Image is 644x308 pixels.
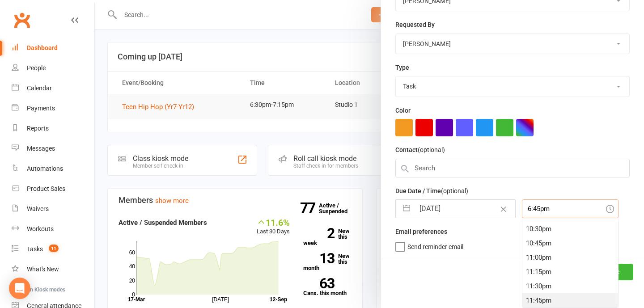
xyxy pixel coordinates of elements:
[395,20,435,30] label: Requested By
[12,38,94,58] a: Dashboard
[522,279,618,293] div: 11:30pm
[522,293,618,308] div: 11:45pm
[27,185,65,192] div: Product Sales
[407,240,463,250] span: Send reminder email
[12,98,94,118] a: Payments
[27,225,54,232] div: Workouts
[27,64,46,72] div: People
[27,205,49,212] div: Waivers
[522,250,618,265] div: 11:00pm
[522,265,618,279] div: 11:15pm
[49,245,59,252] span: 11
[27,245,43,253] div: Tasks
[441,187,468,194] small: (optional)
[11,9,33,31] a: Clubworx
[12,78,94,98] a: Calendar
[9,278,30,299] div: Open Intercom Messenger
[522,236,618,250] div: 10:45pm
[12,239,94,259] a: Tasks 11
[418,146,445,153] small: (optional)
[27,266,59,273] div: What's New
[12,58,94,78] a: People
[395,63,409,72] label: Type
[12,199,94,219] a: Waivers
[27,44,58,51] div: Dashboard
[12,159,94,179] a: Automations
[12,179,94,199] a: Product Sales
[12,139,94,159] a: Messages
[12,259,94,279] a: What's New
[27,165,63,172] div: Automations
[395,145,445,155] label: Contact
[27,145,55,152] div: Messages
[522,222,618,236] div: 10:30pm
[395,186,468,196] label: Due Date / Time
[27,84,52,92] div: Calendar
[27,125,49,132] div: Reports
[395,159,630,177] input: Search
[12,118,94,139] a: Reports
[496,200,511,217] button: Clear Date
[12,219,94,239] a: Workouts
[395,105,411,115] label: Color
[395,227,447,236] label: Email preferences
[27,105,55,112] div: Payments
